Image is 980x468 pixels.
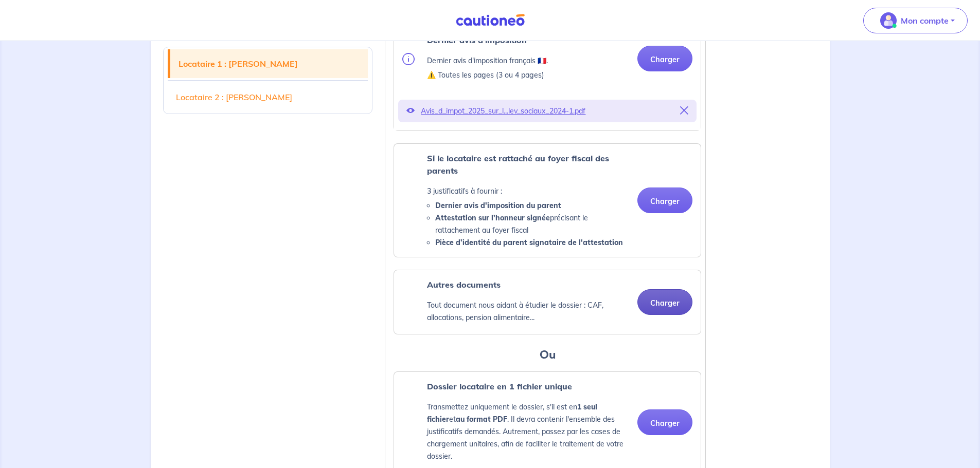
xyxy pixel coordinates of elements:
button: Voir [406,104,415,118]
strong: au format PDF [456,415,507,424]
p: Avis_d_impot_2025_sur_l...lev_sociaux_2024-1.pdf [421,104,674,118]
img: info.svg [402,53,415,65]
strong: Si le locataire est rattaché au foyer fiscal des parents [427,153,609,176]
div: categoryName: parental-tax-assessment, userCategory: office-holder [394,143,701,257]
strong: Dossier locataire en 1 fichier unique [427,381,572,391]
a: Locataire 1 : [PERSON_NAME] [170,49,368,78]
button: Supprimer [680,104,688,118]
div: categoryName: tax-assessment, userCategory: office-holder [394,25,701,131]
strong: Attestation sur l'honneur signée [435,213,550,222]
button: Charger [637,188,692,213]
strong: Autres documents [427,279,501,290]
p: 3 justificatifs à fournir : [427,185,629,197]
button: Charger [637,289,692,315]
strong: Pièce d’identité du parent signataire de l'attestation [435,238,623,247]
button: illu_account_valid_menu.svgMon compte [863,8,968,33]
p: Transmettez uniquement le dossier, s'il est en et . Il devra contenir l'ensemble des justificatif... [427,401,629,462]
p: ⚠️ Toutes les pages (3 ou 4 pages) [427,69,548,81]
a: Locataire 2 : [PERSON_NAME] [168,83,368,111]
h3: Ou [394,347,701,363]
p: Tout document nous aidant à étudier le dossier : CAF, allocations, pension alimentaire... [427,299,629,324]
button: Charger [637,409,692,435]
strong: Dernier avis d'imposition du parent [435,201,561,210]
img: illu_account_valid_menu.svg [880,12,897,29]
div: categoryName: other, userCategory: office-holder [394,270,701,334]
p: Dernier avis d'imposition français 🇫🇷. [427,54,548,67]
button: Charger [637,46,692,71]
img: Cautioneo [452,14,529,27]
li: précisant le rattachement au foyer fiscal [435,212,629,236]
p: Mon compte [901,14,949,27]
